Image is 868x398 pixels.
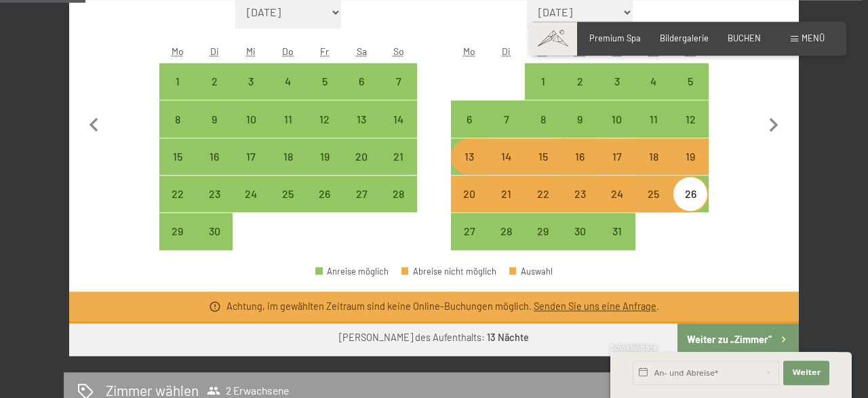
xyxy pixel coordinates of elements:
div: Wed Sep 03 2025 [233,63,269,100]
div: Anreise möglich [233,138,269,175]
div: 1 [526,76,560,110]
div: Anreise möglich [159,138,196,175]
div: 1 [161,76,195,110]
div: Anreise möglich [488,213,525,250]
div: Thu Sep 04 2025 [270,63,307,100]
div: Anreise möglich [380,63,416,100]
abbr: Sonntag [685,45,696,57]
div: Sun Oct 19 2025 [672,138,709,175]
div: Sat Oct 11 2025 [635,100,672,137]
div: 15 [526,151,560,185]
div: Fri Oct 24 2025 [598,176,635,212]
div: Anreise nicht möglich [525,138,561,175]
div: Anreise möglich [343,63,380,100]
div: 29 [526,226,560,260]
div: 22 [161,188,195,222]
div: Anreise möglich [307,100,343,137]
div: Anreise möglich [488,100,525,137]
div: 24 [599,188,633,222]
div: 16 [563,151,597,185]
div: Anreise möglich [343,100,380,137]
div: 21 [381,151,415,185]
div: Anreise nicht möglich [598,138,635,175]
div: Auswahl [509,267,553,276]
span: Weiter [792,367,821,378]
div: 9 [563,114,597,148]
div: Anreise möglich [270,100,307,137]
div: 3 [599,76,633,110]
div: 30 [197,226,231,260]
div: Anreise möglich [451,138,488,175]
div: 10 [234,114,268,148]
div: Tue Sep 16 2025 [196,138,233,175]
div: 17 [234,151,268,185]
div: Anreise möglich [196,138,233,175]
div: Anreise möglich [233,176,269,212]
div: 17 [599,151,633,185]
div: 12 [673,114,707,148]
div: Anreise möglich [598,213,635,250]
div: Wed Oct 08 2025 [525,100,561,137]
div: 8 [526,114,560,148]
div: Anreise möglich [561,100,598,137]
div: Anreise möglich [196,63,233,100]
span: BUCHEN [728,33,761,43]
div: Anreise möglich [307,63,343,100]
abbr: Dienstag [502,45,511,57]
div: Anreise möglich [159,63,196,100]
div: 23 [197,188,231,222]
div: Mon Sep 15 2025 [159,138,196,175]
abbr: Donnerstag [282,45,294,57]
div: 6 [344,76,378,110]
div: Wed Sep 17 2025 [233,138,269,175]
div: 25 [271,188,305,222]
div: Anreise möglich [525,213,561,250]
div: Fri Sep 12 2025 [307,100,343,137]
div: 5 [673,76,707,110]
div: Tue Sep 09 2025 [196,100,233,137]
div: 19 [673,151,707,185]
div: Anreise möglich [525,100,561,137]
div: Anreise möglich [598,63,635,100]
div: Wed Oct 15 2025 [525,138,561,175]
div: Thu Oct 30 2025 [561,213,598,250]
div: Mon Oct 20 2025 [451,176,488,212]
span: Bildergalerie [660,33,709,43]
div: Mon Sep 22 2025 [159,176,196,212]
div: Anreise möglich [672,176,709,212]
abbr: Montag [172,45,184,57]
div: Thu Sep 11 2025 [270,100,307,137]
div: 15 [161,151,195,185]
div: Anreise möglich [561,63,598,100]
div: Sat Oct 18 2025 [635,138,672,175]
div: 11 [271,114,305,148]
div: Sun Sep 28 2025 [380,176,416,212]
div: Anreise möglich [380,100,416,137]
div: Anreise möglich [451,213,488,250]
div: 26 [308,188,342,222]
div: Abreise nicht möglich [401,267,496,276]
div: 6 [452,114,486,148]
div: Anreise möglich [635,100,672,137]
div: Sat Oct 04 2025 [635,63,672,100]
div: 18 [637,151,671,185]
div: 24 [234,188,268,222]
div: Mon Oct 27 2025 [451,213,488,250]
span: 2 Erwachsene [207,384,289,397]
div: 5 [308,76,342,110]
div: [PERSON_NAME] des Aufenthalts: [339,331,529,344]
div: 28 [490,226,524,260]
abbr: Donnerstag [574,45,586,57]
div: Anreise möglich [635,63,672,100]
div: Anreise möglich [635,176,672,212]
button: Weiter zu „Zimmer“ [677,323,799,356]
div: Thu Sep 18 2025 [270,138,307,175]
div: 14 [490,151,524,185]
span: Premium Spa [589,33,641,43]
abbr: Freitag [320,45,329,57]
div: 29 [161,226,195,260]
div: Anreise möglich [380,138,416,175]
div: Fri Oct 31 2025 [598,213,635,250]
div: 23 [563,188,597,222]
div: Thu Oct 09 2025 [561,100,598,137]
